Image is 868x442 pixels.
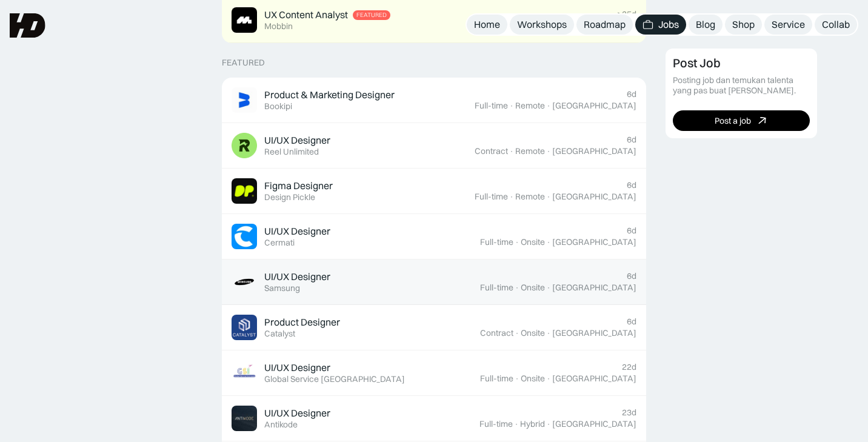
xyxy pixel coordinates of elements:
[552,373,636,384] div: [GEOGRAPHIC_DATA]
[627,89,636,99] div: 6d
[552,146,636,156] div: [GEOGRAPHIC_DATA]
[232,360,257,386] img: Job Image
[475,192,508,202] div: Full-time
[480,328,513,338] div: Contract
[584,18,626,31] div: Roadmap
[264,192,315,203] div: Design Pickle
[222,214,646,260] a: Job ImageUI/UX DesignerCermati6dFull-time·Onsite·[GEOGRAPHIC_DATA]
[521,373,545,384] div: Onsite
[264,329,295,339] div: Catalyst
[474,18,500,31] div: Home
[521,283,545,293] div: Onsite
[517,18,567,31] div: Workshops
[264,283,300,293] div: Samsung
[264,21,293,32] div: Mobbin
[264,374,405,384] div: Global Service [GEOGRAPHIC_DATA]
[480,283,513,293] div: Full-time
[232,315,257,340] img: Job Image
[552,101,636,111] div: [GEOGRAPHIC_DATA]
[627,316,636,327] div: 6d
[627,135,636,145] div: 6d
[510,15,574,35] a: Workshops
[815,15,857,35] a: Collab
[264,8,348,21] div: UX Content Analyst
[617,9,636,19] div: >25d
[514,419,519,429] div: ·
[715,115,751,126] div: Post a job
[264,270,330,283] div: UI/UX Designer
[264,89,395,101] div: Product & Marketing Designer
[622,362,636,372] div: 22d
[515,192,545,202] div: Remote
[673,75,810,96] div: Posting job dan temukan talenta yang pas buat [PERSON_NAME].
[515,101,545,111] div: Remote
[552,283,636,293] div: [GEOGRAPHIC_DATA]
[673,56,721,70] div: Post Job
[264,101,292,112] div: Bookipi
[546,419,551,429] div: ·
[627,180,636,190] div: 6d
[520,419,545,429] div: Hybrid
[356,12,387,19] div: Featured
[546,283,551,293] div: ·
[673,110,810,131] a: Post a job
[622,407,636,418] div: 23d
[264,407,330,420] div: UI/UX Designer
[658,18,679,31] div: Jobs
[232,87,257,113] img: Job Image
[222,58,265,68] div: Featured
[479,419,513,429] div: Full-time
[467,15,507,35] a: Home
[475,146,508,156] div: Contract
[822,18,850,31] div: Collab
[772,18,805,31] div: Service
[509,192,514,202] div: ·
[576,15,633,35] a: Roadmap
[222,123,646,169] a: Job ImageUI/UX DesignerReel Unlimited6dContract·Remote·[GEOGRAPHIC_DATA]
[515,146,545,156] div: Remote
[264,420,298,430] div: Antikode
[222,260,646,305] a: Job ImageUI/UX DesignerSamsung6dFull-time·Onsite·[GEOGRAPHIC_DATA]
[689,15,723,35] a: Blog
[696,18,715,31] div: Blog
[264,134,330,147] div: UI/UX Designer
[264,316,340,329] div: Product Designer
[515,237,519,247] div: ·
[515,373,519,384] div: ·
[546,146,551,156] div: ·
[264,361,330,374] div: UI/UX Designer
[515,328,519,338] div: ·
[232,406,257,431] img: Job Image
[546,192,551,202] div: ·
[264,238,295,248] div: Cermati
[222,305,646,350] a: Job ImageProduct DesignerCatalyst6dContract·Onsite·[GEOGRAPHIC_DATA]
[222,396,646,441] a: Job ImageUI/UX DesignerAntikode23dFull-time·Hybrid·[GEOGRAPHIC_DATA]
[232,178,257,204] img: Job Image
[232,269,257,295] img: Job Image
[222,350,646,396] a: Job ImageUI/UX DesignerGlobal Service [GEOGRAPHIC_DATA]22dFull-time·Onsite·[GEOGRAPHIC_DATA]
[732,18,755,31] div: Shop
[264,147,319,157] div: Reel Unlimited
[475,101,508,111] div: Full-time
[480,373,513,384] div: Full-time
[546,101,551,111] div: ·
[546,237,551,247] div: ·
[222,169,646,214] a: Job ImageFigma DesignerDesign Pickle6dFull-time·Remote·[GEOGRAPHIC_DATA]
[232,224,257,249] img: Job Image
[264,225,330,238] div: UI/UX Designer
[552,419,636,429] div: [GEOGRAPHIC_DATA]
[232,133,257,158] img: Job Image
[635,15,686,35] a: Jobs
[264,179,333,192] div: Figma Designer
[509,101,514,111] div: ·
[232,7,257,33] img: Job Image
[627,271,636,281] div: 6d
[480,237,513,247] div: Full-time
[552,237,636,247] div: [GEOGRAPHIC_DATA]
[627,226,636,236] div: 6d
[546,373,551,384] div: ·
[222,78,646,123] a: Job ImageProduct & Marketing DesignerBookipi6dFull-time·Remote·[GEOGRAPHIC_DATA]
[521,328,545,338] div: Onsite
[552,328,636,338] div: [GEOGRAPHIC_DATA]
[509,146,514,156] div: ·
